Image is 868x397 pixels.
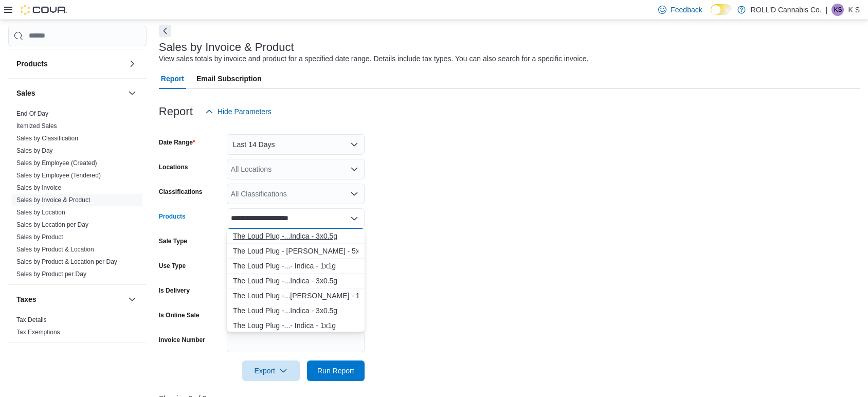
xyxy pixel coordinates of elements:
[8,107,147,284] div: Sales
[711,4,732,15] input: Dark Mode
[16,316,47,324] span: Tax Details
[227,244,365,259] button: The Loud Plug - Benny Blunto - 5x1g
[16,171,101,179] span: Sales by Employee (Tendered)
[16,59,124,69] button: Products
[16,122,57,130] span: Itemized Sales
[126,58,138,70] button: Products
[16,270,86,278] span: Sales by Product per Day
[16,233,63,241] span: Sales by Product
[16,110,48,117] a: End Of Day
[159,41,294,53] h3: Sales by Invoice & Product
[16,172,101,179] a: Sales by Employee (Tendered)
[16,134,78,142] span: Sales by Classification
[16,245,94,254] span: Sales by Product & Location
[233,246,358,256] div: The Loud Plug - [PERSON_NAME] - 5x1g
[159,262,186,270] label: Use Type
[227,259,365,274] button: The Loud Plug - Benny Blunto - Indica - 1x1g
[16,208,65,216] span: Sales by Location
[16,147,53,155] span: Sales by Day
[196,68,262,89] span: Email Subscription
[831,4,844,16] div: K S
[16,159,97,167] a: Sales by Employee (Created)
[227,318,365,333] button: The Loug Plug - Bubble Benny Blunto Infused Pre-Roll - Indica - 1x1g
[227,288,365,303] button: The Loud Plug - Benny Blunto Infused Blunt - 1x1g
[16,221,88,229] span: Sales by Location per Day
[350,190,358,198] button: Open list of options
[16,88,124,98] button: Sales
[16,233,63,241] a: Sales by Product
[159,163,188,171] label: Locations
[16,196,90,204] a: Sales by Invoice & Product
[350,214,358,223] button: Close list of options
[834,4,842,16] span: KS
[16,135,78,142] a: Sales by Classification
[233,261,358,271] div: The Loud Plug -...- Indica - 1x1g
[161,68,184,89] span: Report
[233,231,358,241] div: The Loud Plug -...Indica - 3x0.5g
[159,25,171,37] button: Next
[16,328,60,336] span: Tax Exemptions
[233,291,358,301] div: The Loud Plug -...[PERSON_NAME] - 1x1g
[21,5,67,15] img: Cova
[16,294,124,304] button: Taxes
[16,270,86,278] a: Sales by Product per Day
[159,138,195,147] label: Date Range
[16,316,47,323] a: Tax Details
[16,246,94,253] a: Sales by Product & Location
[16,209,65,216] a: Sales by Location
[16,196,90,204] span: Sales by Invoice & Product
[126,293,138,305] button: Taxes
[671,5,702,15] span: Feedback
[16,184,61,192] span: Sales by Invoice
[317,366,354,376] span: Run Report
[227,274,365,288] button: The Loud Plug - Benny Blunto - Indica - 3x0.5g
[16,147,53,154] a: Sales by Day
[159,212,186,221] label: Products
[227,303,365,318] button: The Loud Plug - Cocolicious Benny Blunto - Indica - 3x0.5g
[307,360,365,381] button: Run Report
[16,184,61,191] a: Sales by Invoice
[159,53,589,64] div: View sales totals by invoice and product for a specified date range. Details include tax types. Y...
[16,110,48,118] span: End Of Day
[16,329,60,336] a: Tax Exemptions
[16,59,48,69] h3: Products
[16,88,35,98] h3: Sales
[227,229,365,244] button: The Loud Plug - Benny Blunto Variety Pack - Indica - 3x0.5g
[16,258,117,265] a: Sales by Product & Location per Day
[159,237,187,245] label: Sale Type
[233,305,358,316] div: The Loud Plug -...Indica - 3x0.5g
[227,134,365,155] button: Last 14 Days
[159,188,203,196] label: Classifications
[159,286,190,295] label: Is Delivery
[8,314,147,342] div: Taxes
[218,106,272,117] span: Hide Parameters
[126,87,138,99] button: Sales
[159,336,205,344] label: Invoice Number
[751,4,822,16] p: ROLL'D Cannabis Co.
[242,360,300,381] button: Export
[16,122,57,130] a: Itemized Sales
[233,320,358,331] div: The Loug Plug -...- Indica - 1x1g
[233,276,358,286] div: The Loud Plug -...Indica - 3x0.5g
[16,159,97,167] span: Sales by Employee (Created)
[16,258,117,266] span: Sales by Product & Location per Day
[159,311,200,319] label: Is Online Sale
[16,294,37,304] h3: Taxes
[201,101,276,122] button: Hide Parameters
[16,221,88,228] a: Sales by Location per Day
[826,4,828,16] p: |
[848,4,860,16] p: K S
[248,360,294,381] span: Export
[159,105,193,118] h3: Report
[350,165,358,173] button: Open list of options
